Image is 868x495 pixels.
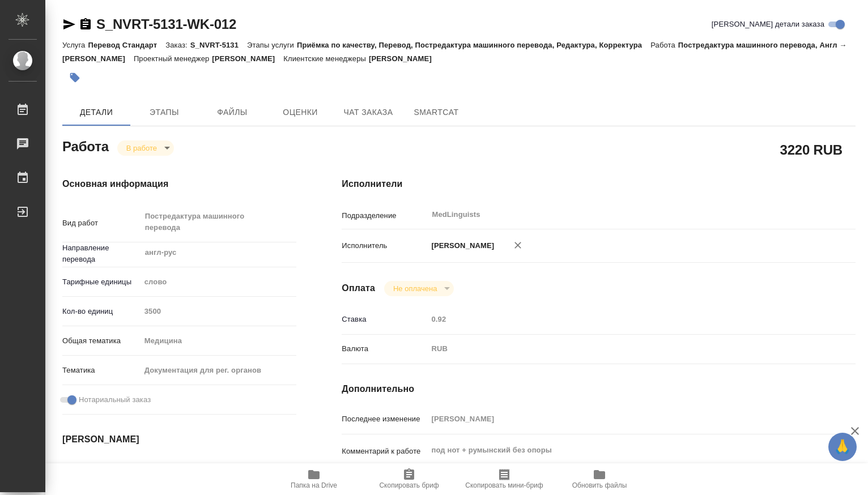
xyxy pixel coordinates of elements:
p: [PERSON_NAME] [369,54,440,63]
p: Кол-во единиц [62,306,141,317]
p: Подразделение [342,210,427,221]
p: Тематика [62,365,141,376]
p: Проектный менеджер [134,54,212,63]
button: Не оплачена [390,284,440,293]
input: Пустое поле [141,462,240,478]
p: Приёмка по качеству, Перевод, Постредактура машинного перевода, Редактура, Корректура [297,41,650,49]
span: Скопировать бриф [379,481,439,489]
span: Чат заказа [341,105,395,120]
span: SmartCat [409,105,463,120]
p: Направление перевода [62,242,141,265]
p: [PERSON_NAME] [212,54,283,63]
p: Исполнитель [342,240,427,251]
span: [PERSON_NAME] детали заказа [712,19,824,30]
textarea: под нот + румынский без опоры [427,441,812,460]
div: Медицина [141,331,297,351]
div: RUB [427,339,812,359]
p: Ставка [342,314,427,325]
span: Этапы [137,105,192,120]
p: S_NVRT-5131 [190,41,247,49]
button: Скопировать бриф [361,463,457,495]
button: 🙏 [828,433,857,461]
span: Оценки [273,105,327,120]
h2: 3220 RUB [780,140,843,159]
span: Нотариальный заказ [79,394,151,406]
p: Вид работ [62,217,141,229]
p: Услуга [62,41,88,49]
button: Добавить тэг [62,65,87,90]
button: Удалить исполнителя [505,233,530,258]
p: [PERSON_NAME] [427,240,494,251]
p: Этапы услуги [247,41,297,49]
button: Скопировать мини-бриф [457,463,552,495]
span: Скопировать мини-бриф [465,481,543,489]
input: Пустое поле [427,411,812,427]
button: Обновить файлы [552,463,647,495]
p: Тарифные единицы [62,276,141,288]
input: Пустое поле [427,311,812,327]
p: Последнее изменение [342,413,427,425]
span: Детали [69,105,124,120]
div: В работе [117,140,174,156]
p: Клиентские менеджеры [283,54,369,63]
div: слово [141,272,297,292]
h4: Оплата [342,281,375,295]
h4: Основная информация [62,177,296,191]
button: Скопировать ссылку [79,18,92,31]
button: Папка на Drive [266,463,361,495]
p: Перевод Стандарт [88,41,165,49]
p: Валюта [342,343,427,355]
a: S_NVRT-5131-WK-012 [96,16,236,32]
input: Пустое поле [141,303,297,319]
span: Файлы [205,105,259,120]
h2: Работа [62,135,109,156]
p: Комментарий к работе [342,446,427,457]
span: Обновить файлы [572,481,627,489]
p: Общая тематика [62,335,141,347]
h4: [PERSON_NAME] [62,433,296,446]
span: Папка на Drive [291,481,337,489]
span: 🙏 [833,435,852,459]
p: Работа [650,41,678,49]
p: Заказ: [165,41,190,49]
button: В работе [123,143,160,153]
h4: Дополнительно [342,382,856,396]
button: Скопировать ссылку для ЯМессенджера [62,18,76,31]
h4: Исполнители [342,177,856,191]
div: Документация для рег. органов [141,361,297,380]
div: В работе [384,281,454,296]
